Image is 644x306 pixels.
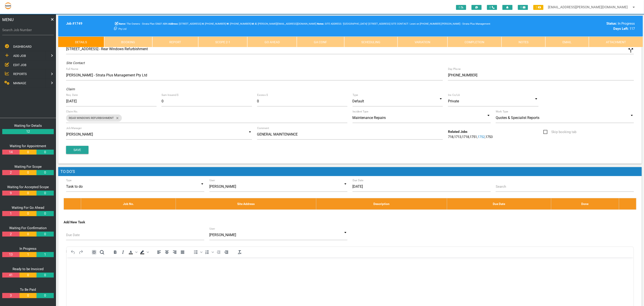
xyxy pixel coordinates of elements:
label: Full Name [66,67,78,71]
button: Save [66,146,88,154]
b: W: [226,22,229,25]
a: Waiting For Confirmation [9,226,47,230]
b: Name: [118,22,126,25]
b: Address: [168,22,178,25]
a: 0 [37,293,54,298]
a: 0 [37,191,54,196]
b: Days Left: [614,27,629,31]
label: Search Job Number [2,28,54,33]
button: Redo [77,249,85,255]
div: Text color Black [127,249,138,255]
a: Ready to be Invoiced [13,267,43,271]
a: 0 [19,170,37,175]
span: SITE ADDRESS: '[GEOGRAPHIC_DATA]' [STREET_ADDRESS] SITE CONTACT: Leoni on [PHONE_NUMBER] [PERSON_... [118,22,491,30]
span: 0 [518,5,528,10]
span: MENU [2,17,14,23]
label: Req. Date [66,93,78,97]
span: The Owners - Strata Plan 53607 ABN [118,22,168,25]
button: Clear formatting [236,249,243,255]
b: E: [255,22,257,25]
span: [PERSON_NAME][EMAIL_ADDRESS][DOMAIN_NAME] [255,22,316,25]
button: Align right [171,249,179,255]
a: 1751 [470,135,477,139]
b: Status: [607,22,617,26]
button: Justify [179,249,186,255]
a: To Be Paid [20,288,36,292]
b: H: [202,22,204,25]
button: Undo [69,249,77,255]
a: 0 [19,232,37,237]
button: Select all [90,249,98,255]
a: Completion [448,37,502,47]
a: Variation [398,37,448,47]
h1: To Do's [58,167,642,176]
a: 718 [448,135,453,139]
i: Claim [66,87,75,91]
a: 12 [2,129,54,134]
img: s3file [4,2,12,9]
a: 13 [2,252,19,257]
a: Waiting for Appointment [10,144,46,148]
a: 1718 [462,135,469,139]
i: close [114,114,119,122]
div: Bullet list [192,249,203,255]
a: Waiting for Accepted Scope [7,185,49,189]
a: 1753 [485,135,493,139]
label: Ins Co/LA [448,93,460,97]
a: 14 [2,150,19,155]
label: Description [66,249,83,254]
a: Click here copy customer information. [114,27,117,31]
th: Done [551,198,619,209]
a: Booking [104,37,152,47]
a: 1 [19,252,37,257]
div: REAR WINDOWS REFURBISHMENT [66,114,122,122]
a: Waiting for Details [14,124,42,128]
label: Work Type [496,110,508,114]
button: Align center [163,249,171,255]
b: Related Jobs [448,130,467,134]
a: 0 [37,170,54,175]
a: 9 [2,191,19,196]
label: Due Date [66,233,80,238]
th: Site Address [176,198,316,209]
button: Italic [119,249,127,255]
a: Go Ahead [247,37,297,47]
span: ADD JOB [13,54,26,58]
a: GA Conf [297,37,344,47]
label: Type [353,93,358,97]
a: 41 [2,273,19,278]
span: EDIT JOB [13,63,26,67]
label: Job Manager [66,126,82,130]
span: MANAGE [13,81,26,85]
a: 3 [2,293,19,298]
span: [PHONE_NUMBER] [226,22,251,25]
a: Attachment [589,37,643,47]
a: In Progress [19,247,37,251]
label: Claim No. [66,110,78,114]
a: Scheduling [344,37,398,47]
span: REPORTS [13,72,27,76]
button: Increase indent [223,249,230,255]
span: [STREET_ADDRESS] [168,22,201,25]
button: Find and replace [98,249,106,255]
th: Due Date [447,198,551,209]
label: User [209,178,215,182]
a: 0 [19,273,37,278]
a: 1 [37,252,54,257]
a: 0 [37,150,54,155]
i: Site Contact [66,61,85,65]
th: Description [316,198,447,209]
a: 0 [37,232,54,237]
th: Job No. [81,198,176,209]
span: 0 [456,5,466,10]
label: Sum Insured $ [162,93,179,97]
b: Notes: [317,22,324,25]
b: M: [252,22,254,25]
i: Click to show custom address field [627,47,634,54]
div: In Progress 117 [497,21,635,31]
a: 1752 [478,135,485,139]
a: 2 [2,232,19,237]
a: 0 [37,211,54,216]
span: Home Phone [202,22,226,25]
a: 0 [19,150,37,155]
